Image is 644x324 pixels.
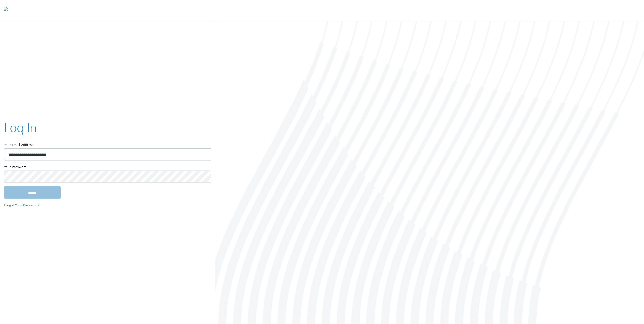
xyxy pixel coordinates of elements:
a: Forgot Your Password? [4,203,39,208]
img: todyl-logo-dark.svg [4,5,8,15]
keeper-lock: Open Keeper Popup [201,173,207,179]
label: Your Password [4,164,211,170]
h2: Log In [4,119,37,136]
keeper-lock: Open Keeper Popup [201,151,207,157]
